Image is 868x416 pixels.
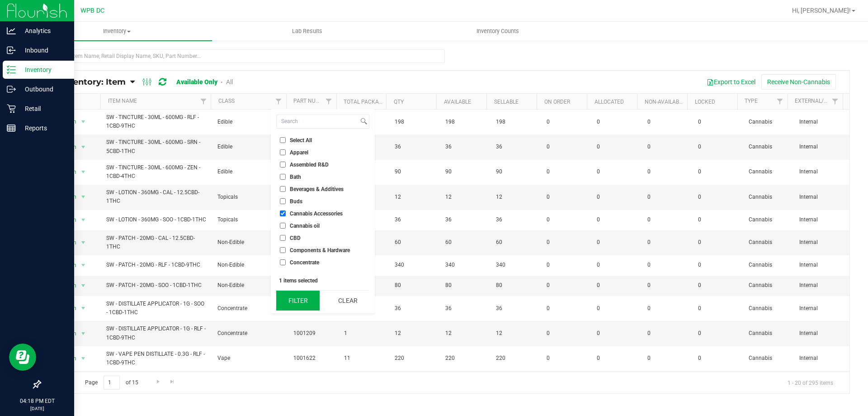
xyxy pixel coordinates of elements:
[799,215,844,224] span: Internal
[321,94,336,109] a: Filter
[106,261,207,269] span: SW - PATCH - 20MG - RLF - 1CBD-9THC
[344,354,384,363] span: 11
[280,198,286,204] input: Buds
[217,354,283,363] span: Vape
[77,279,89,292] span: select
[217,304,283,313] span: Concentrate
[280,27,335,35] span: Lab Results
[280,235,286,241] input: CBD
[597,238,637,247] span: 0
[22,27,212,35] span: Inventory
[745,98,758,104] a: Type
[77,191,89,203] span: select
[647,118,687,126] span: 0
[698,143,738,151] span: 0
[77,352,89,365] span: select
[395,118,434,126] span: 198
[7,124,16,133] inline-svg: Reports
[445,281,485,290] span: 80
[647,167,687,176] span: 0
[749,167,788,176] span: Cannabis
[647,143,687,151] span: 0
[77,214,89,226] span: select
[695,99,715,105] a: Locked
[106,281,207,290] span: SW - PATCH - 20MG - SOO - 1CBD-1THC
[106,300,207,317] span: SW - DISTILLATE APPLICATOR - 1G - SOO - 1CBD-1THC
[77,327,89,340] span: select
[4,397,70,405] p: 04:18 PM EDT
[16,123,70,134] p: Reports
[799,281,844,290] span: Internal
[647,261,687,269] span: 0
[445,193,485,201] span: 12
[445,215,485,224] span: 36
[749,118,788,126] span: Cannabis
[395,193,434,201] span: 12
[496,261,536,269] span: 340
[77,376,146,390] span: Page of 15
[597,215,637,224] span: 0
[196,94,211,109] a: Filter
[16,25,70,36] p: Analytics
[445,118,485,126] span: 198
[106,350,207,367] span: SW - VAPE PEN DISTILLATE - 0.3G - RLF - 1CBD-9THC
[280,210,286,216] input: Cannabis Accessories
[106,188,207,206] span: SW - LOTION - 360MG - CAL - 12.5CBD-1THC
[698,281,738,290] span: 0
[9,344,36,371] iframe: Resource center
[597,281,637,290] span: 0
[792,7,851,14] span: Hi, [PERSON_NAME]!
[597,304,637,313] span: 0
[647,281,687,290] span: 0
[445,167,485,176] span: 90
[395,329,434,338] span: 12
[395,261,434,269] span: 340
[395,281,434,290] span: 80
[77,236,89,249] span: select
[77,115,89,128] span: select
[280,162,286,167] input: Assembled R&D
[7,85,16,94] inline-svg: Outbound
[402,22,593,41] a: Inventory Counts
[271,94,286,109] a: Filter
[104,376,120,390] input: 1
[594,99,624,105] a: Allocated
[698,238,738,247] span: 0
[445,238,485,247] span: 60
[445,143,485,151] span: 36
[749,238,788,247] span: Cannabis
[597,329,637,338] span: 0
[799,304,844,313] span: Internal
[176,78,217,86] a: Available Only
[217,238,283,247] span: Non-Edible
[698,167,738,176] span: 0
[496,167,536,176] span: 90
[799,329,844,338] span: Internal
[290,138,312,143] span: Select All
[7,46,16,55] inline-svg: Inbound
[77,302,89,315] span: select
[151,376,165,388] a: Go to the next page
[106,234,207,251] span: SW - PATCH - 20MG - CAL - 12.5CBD-1THC
[445,329,485,338] span: 12
[276,291,320,311] button: Filter
[106,113,207,130] span: SW - TINCTURE - 30ML - 600MG - RLF - 1CBD-9THC
[445,354,485,363] span: 220
[597,167,637,176] span: 0
[761,74,836,90] button: Receive Non-Cannabis
[496,238,536,247] span: 60
[217,193,283,201] span: Topicals
[496,281,536,290] span: 80
[290,162,329,167] span: Assembled R&D
[496,118,536,126] span: 198
[773,94,788,109] a: Filter
[780,376,840,389] span: 1 - 20 of 295 items
[280,247,286,253] input: Components & Hardware
[394,99,404,105] a: Qty
[749,281,788,290] span: Cannabis
[217,329,283,338] span: Concentrate
[547,261,586,269] span: 0
[395,354,434,363] span: 220
[698,329,738,338] span: 0
[597,143,637,151] span: 0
